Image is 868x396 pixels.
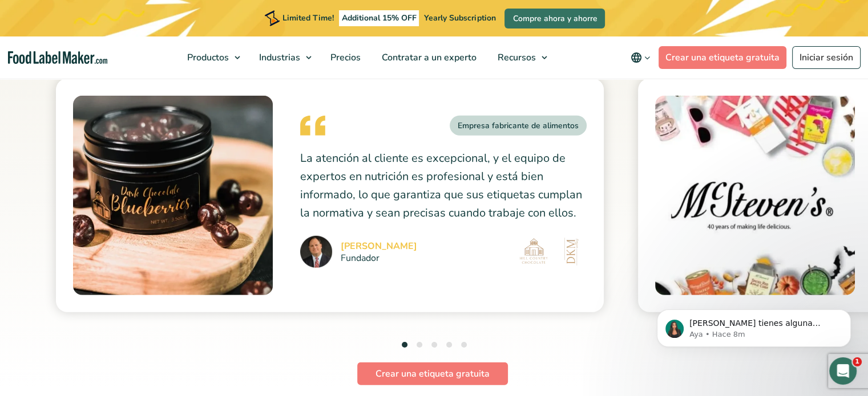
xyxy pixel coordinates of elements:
small: Fundador [341,254,417,263]
span: Productos [184,51,230,64]
iframe: Intercom live chat [829,357,857,385]
span: Limited Time! [282,13,334,23]
button: 1 of 5 [402,342,407,348]
a: Empresa fabricante de alimentos La atención al cliente es excepcional, y el equipo de expertos en... [56,79,604,312]
span: Precios [327,51,362,64]
span: 1 [853,357,862,366]
a: Recursos [487,36,553,79]
a: Crear una etiqueta gratuita [357,362,508,385]
button: 2 of 5 [417,342,422,348]
span: Additional 15% OFF [339,10,419,26]
a: Contratar a un experto [372,36,485,79]
button: 3 of 5 [431,342,437,348]
iframe: Intercom notifications mensaje [640,285,868,365]
span: Yearly Subscription [424,13,495,23]
span: Contratar a un experto [378,51,478,64]
button: 5 of 5 [461,342,467,348]
a: Compre ahora y ahorre [504,9,605,28]
a: Iniciar sesión [792,46,861,69]
a: Industrias [249,36,317,79]
span: Recursos [494,51,537,64]
p: La atención al cliente es excepcional, y el equipo de expertos en nutrición es profesional y está... [300,149,587,222]
div: Empresa fabricante de alimentos [450,116,587,136]
cite: [PERSON_NAME] [341,242,417,251]
button: 4 of 5 [446,342,452,348]
a: Precios [320,36,369,79]
span: Industrias [256,51,301,64]
a: Productos [177,36,246,79]
a: Crear una etiqueta gratuita [659,46,786,69]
